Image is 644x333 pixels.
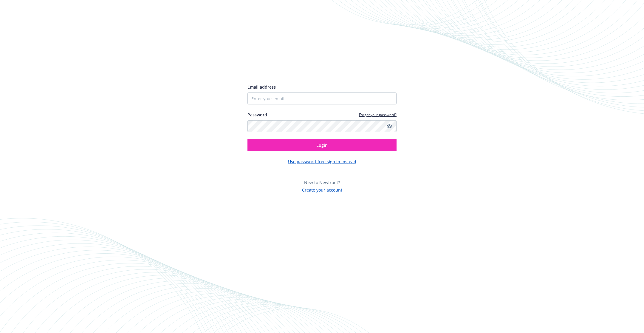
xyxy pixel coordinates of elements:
[386,123,393,130] a: Show password
[247,84,276,90] span: Email address
[304,180,340,185] span: New to Newfront?
[247,112,267,118] label: Password
[316,142,328,148] span: Login
[359,112,397,117] a: Forgot your password?
[247,139,397,151] button: Login
[247,120,397,132] input: Enter your password
[302,186,342,193] button: Create your account
[288,158,356,165] button: Use password-free sign in instead
[247,92,397,104] input: Enter your email
[247,62,304,73] img: Newfront logo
